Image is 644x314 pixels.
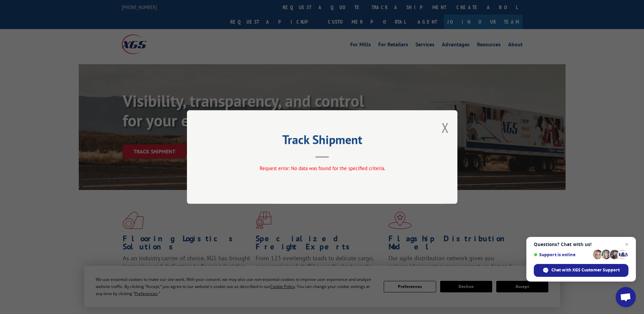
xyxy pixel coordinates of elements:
[442,119,449,137] button: Close modal
[534,264,628,277] span: Chat with XGS Customer Support
[616,287,636,307] a: Open chat
[534,252,591,257] span: Support is online
[551,267,620,273] span: Chat with XGS Customer Support
[259,165,385,171] span: Request error: No data was found for the specified criteria.
[534,242,628,247] span: Questions? Chat with us!
[221,135,424,148] h2: Track Shipment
